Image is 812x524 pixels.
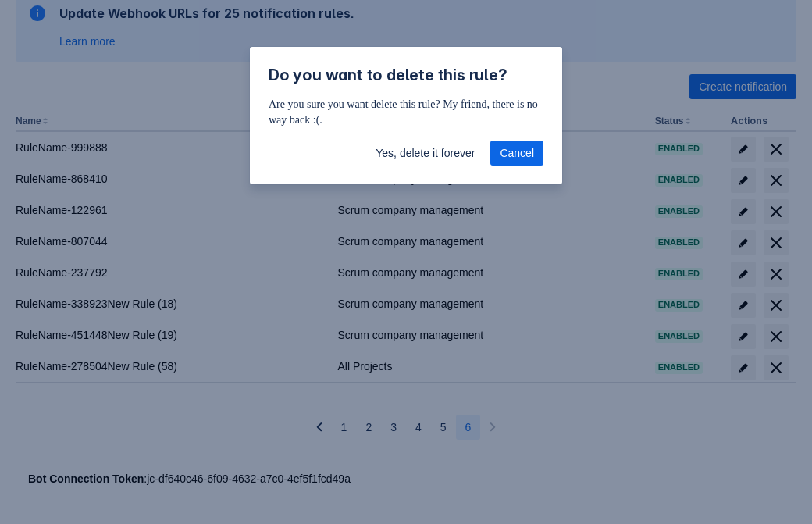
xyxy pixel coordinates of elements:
span: Do you want to delete this rule? [269,66,507,84]
span: Yes, delete it forever [376,141,475,166]
button: Cancel [490,141,543,166]
button: Yes, delete it forever [366,141,484,166]
span: Cancel [500,141,534,166]
p: Are you sure you want delete this rule? My friend, there is no way back :(. [269,97,543,128]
